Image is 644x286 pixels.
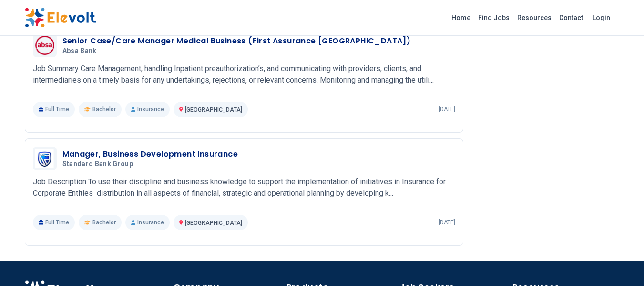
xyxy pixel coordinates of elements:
iframe: Chat Widget [596,240,644,286]
span: [GEOGRAPHIC_DATA] [185,106,242,113]
span: Standard Bank Group [62,160,133,169]
img: Standard Bank Group [35,149,54,168]
a: Login [587,8,616,27]
h3: Senior Case/Care Manager Medical Business (First Assurance [GEOGRAPHIC_DATA]) [62,35,411,47]
a: Contact [555,10,587,25]
a: Absa BankSenior Case/Care Manager Medical Business (First Assurance [GEOGRAPHIC_DATA])Absa BankJo... [33,33,455,117]
p: Job Summary Care Management, handling Inpatient preauthorization’s, and communicating with provid... [33,63,455,86]
a: Resources [513,10,555,25]
img: Elevolt [25,8,96,28]
a: Find Jobs [474,10,513,25]
p: [DATE] [439,106,455,113]
p: [DATE] [439,219,455,226]
a: Standard Bank GroupManager, Business Development InsuranceStandard Bank GroupJob Description To u... [33,147,455,230]
span: Bachelor [92,106,116,113]
p: Full Time [33,215,75,230]
p: Full Time [33,102,75,117]
p: Insurance [125,215,170,230]
span: [GEOGRAPHIC_DATA] [185,220,242,226]
img: Absa Bank [35,36,54,55]
a: Home [448,10,474,25]
p: Job Description To use their discipline and business knowledge to support the implementation of i... [33,176,455,199]
h3: Manager, Business Development Insurance [62,148,238,160]
span: Bachelor [92,219,116,226]
p: Insurance [125,102,170,117]
span: Absa Bank [62,47,97,55]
